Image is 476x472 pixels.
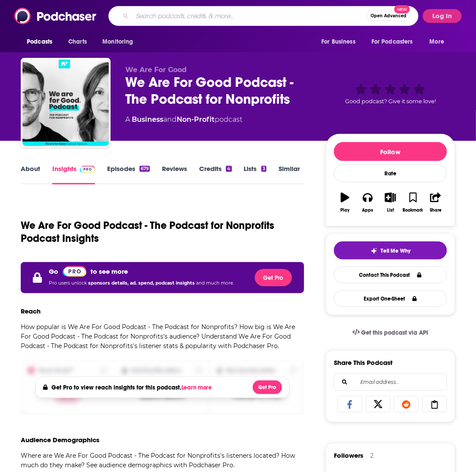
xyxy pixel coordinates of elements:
[394,5,410,13] span: New
[403,208,423,213] div: Bookmark
[68,36,87,48] span: Charts
[422,396,447,412] a: Copy Link
[341,208,350,213] div: Play
[326,66,455,119] div: Good podcast? Give it some love!
[21,219,297,245] h1: We Are For Good Podcast - The Podcast for Nonprofits Podcast Insights
[334,187,356,218] button: Play
[261,166,267,172] div: 3
[279,165,300,184] a: Similar
[88,280,196,286] span: sponsors details, ad. spend, podcast insights
[125,114,242,125] div: A podcast
[334,266,447,283] a: Contact This Podcast
[52,165,95,184] a: InsightsPodchaser Pro
[63,34,92,50] a: Charts
[51,384,214,391] h4: Get Pro to view reach insights for this podcast.
[163,115,177,124] span: and
[49,277,234,290] p: Pro users unlock and much more.
[21,34,63,50] button: open menu
[370,452,374,459] div: 2
[346,322,435,343] a: Get this podcast via API
[253,380,282,394] button: Get Pro
[132,9,367,23] input: Search podcasts, credits, & more...
[255,269,292,286] button: Get Pro
[162,165,187,184] a: Reviews
[49,267,58,276] p: Go
[125,66,187,74] span: We Are For Good
[244,165,267,184] a: Lists3
[371,36,413,48] span: For Podcasters
[337,396,362,412] a: Share on Facebook
[63,266,86,277] a: Pro website
[402,187,424,218] button: Bookmark
[334,358,393,367] h3: Share This Podcast
[226,166,232,172] div: 4
[21,307,41,315] h3: Reach
[371,14,406,18] span: Open Advanced
[334,165,447,182] div: Rate
[96,34,144,50] button: open menu
[80,166,95,173] img: Podchaser Pro
[181,384,214,391] button: Learn more
[424,34,455,50] button: open menu
[27,36,52,48] span: Podcasts
[108,6,419,26] div: Search podcasts, credits, & more...
[362,329,428,336] span: Get this podcast via API
[315,34,366,50] button: open menu
[334,290,447,307] button: Export One-Sheet
[140,166,150,172] div: 679
[425,187,447,218] button: Share
[21,322,304,351] p: How popular is We Are For Good Podcast - The Podcast for Nonprofits? How big is We Are For Good P...
[387,208,394,213] div: List
[132,115,163,124] a: Business
[321,36,355,48] span: For Business
[366,396,391,412] a: Share on X/Twitter
[371,247,378,254] img: tell me why sparkle
[14,8,97,24] img: Podchaser - Follow, Share and Rate Podcasts
[379,187,402,218] button: List
[394,396,419,412] a: Share on Reddit
[366,34,425,50] button: open menu
[423,9,462,23] button: Log In
[334,451,363,459] span: Followers
[91,267,128,276] p: to see more
[334,142,447,161] button: Follow
[430,36,444,48] span: More
[63,266,86,277] img: Podchaser Pro
[356,187,379,218] button: Apps
[341,374,440,390] input: Email address...
[334,241,447,260] button: tell me why sparkleTell Me Why
[362,208,374,213] div: Apps
[21,165,40,184] a: About
[199,165,232,184] a: Credits4
[22,60,109,146] img: We Are For Good Podcast - The Podcast for Nonprofits
[381,247,411,254] span: Tell Me Why
[107,165,150,184] a: Episodes679
[345,98,436,105] span: Good podcast? Give it some love!
[21,436,99,444] h3: Audience Demographics
[430,208,441,213] div: Share
[367,11,410,21] button: Open AdvancedNew
[21,451,304,470] p: Where are We Are For Good Podcast - The Podcast for Nonprofits's listeners located? How much do t...
[177,115,215,124] a: Non-Profit
[102,36,133,48] span: Monitoring
[334,374,447,391] div: Search followers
